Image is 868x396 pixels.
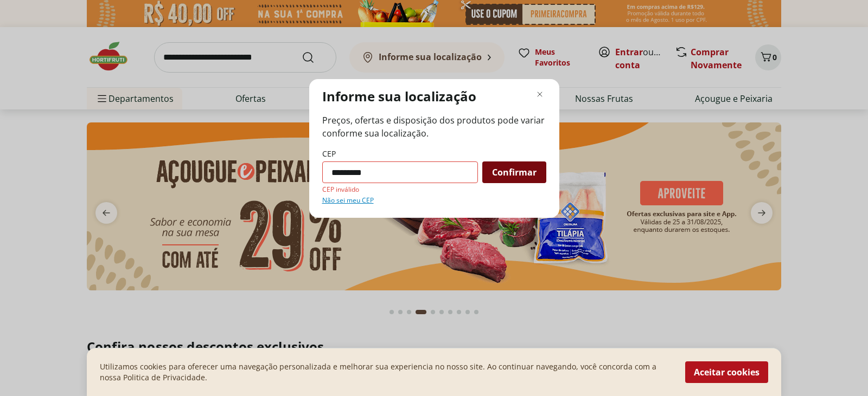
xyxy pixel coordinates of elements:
[533,88,546,101] button: Fechar modal de regionalização
[492,168,537,177] span: Confirmar
[685,361,768,383] button: Aceitar cookies
[309,79,559,218] div: Modal de regionalização
[100,361,672,383] p: Utilizamos cookies para oferecer uma navegação personalizada e melhorar sua experiencia no nosso ...
[482,161,546,183] button: Confirmar
[322,114,546,140] span: Preços, ofertas e disposição dos produtos pode variar conforme sua localização.
[322,185,359,194] span: CEP inválido
[322,196,374,205] a: Não sei meu CEP
[322,148,336,159] label: CEP
[322,88,476,105] p: Informe sua localização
